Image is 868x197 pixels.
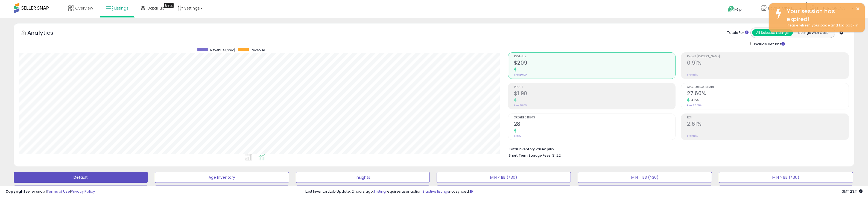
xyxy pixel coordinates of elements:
button: MIN < BB (>30) [437,172,571,183]
span: ROI [687,116,849,119]
button: × [856,5,860,12]
button: MIN > BB (>30) [719,172,853,183]
button: All Selected Listings [752,29,793,36]
span: Listings [114,5,128,11]
a: Privacy Policy [71,189,95,194]
span: DataHub [147,5,165,11]
small: Prev: 26.50% [687,104,702,107]
b: Total Inventory Value: [509,147,546,151]
span: Help [734,7,742,12]
span: Revenue [251,48,265,52]
small: Prev: N/A [687,134,698,138]
button: Insights (>30) [155,186,289,196]
button: MIN = BB (>30) [578,172,712,183]
span: Revenue (prev) [210,48,235,52]
span: Revenue [514,55,676,58]
button: Insights [296,172,430,183]
small: Prev: 0 [514,134,522,138]
a: Help [723,1,752,18]
div: Your session has expired! [783,7,861,23]
button: Insights (<30, <10) [719,186,853,196]
span: Overview [75,5,93,11]
div: Last InventoryLab Update: 2 hours ago, requires user action, not synced. [305,189,863,194]
h2: $1.90 [514,90,676,98]
button: Insights (<30, >10) [437,186,571,196]
a: 1 listing [374,189,386,194]
span: $1.22 [552,153,561,158]
div: Please refresh your page and log back in [783,23,861,28]
h5: Analytics [27,29,64,38]
button: Insights (>30, <10) [578,186,712,196]
span: Profit [514,86,676,89]
div: Tooltip anchor [164,3,174,8]
small: 4.15% [689,98,699,102]
span: Love 4 One LLC [768,5,797,11]
button: Insights (>30, >10) [296,186,430,196]
button: Listings With Cost [793,29,833,36]
span: 2025-10-7 23:11 GMT [841,189,863,194]
b: Short Term Storage Fees: [509,153,551,158]
a: Terms of Use [47,189,70,194]
span: Ordered Items [514,116,676,119]
a: 3 active listings [422,189,449,194]
button: Default [14,172,148,183]
h2: 0.91% [687,60,849,67]
button: Insights (-/Profit) [14,186,148,196]
h2: $209 [514,60,676,67]
h2: 28 [514,121,676,128]
small: Prev: $0.00 [514,73,527,76]
div: seller snap | | [5,189,95,194]
span: Avg. Buybox Share [687,86,849,89]
div: Totals For [727,30,749,35]
h2: 27.60% [687,90,849,98]
small: Prev: $0.00 [514,104,527,107]
span: Profit [PERSON_NAME] [687,55,849,58]
li: $182 [509,145,845,152]
div: Include Returns [746,41,791,47]
small: Prev: N/A [687,73,698,76]
h2: 2.61% [687,121,849,128]
button: Age Inventory [155,172,289,183]
strong: Copyright [5,189,25,194]
i: Get Help [727,5,734,12]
